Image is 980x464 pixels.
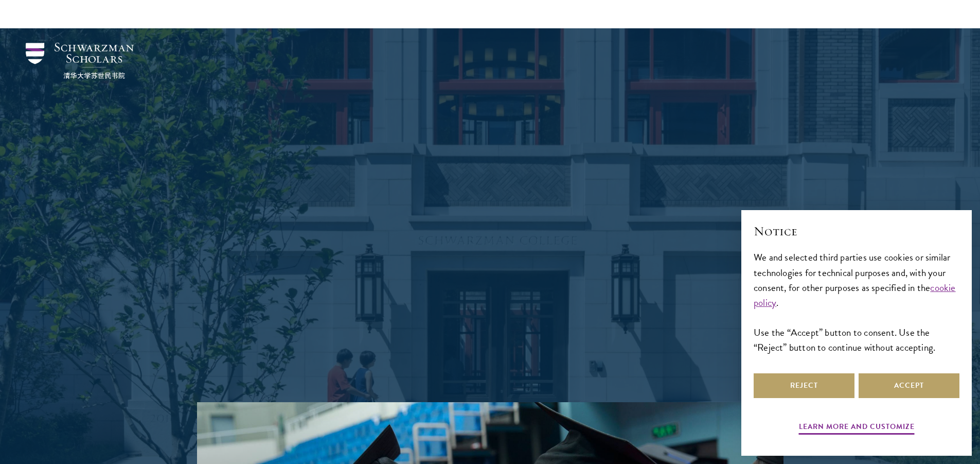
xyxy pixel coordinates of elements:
img: Schwarzman Scholars [26,43,134,79]
div: We and selected third parties use cookies or similar technologies for technical purposes and, wit... [754,250,959,354]
button: Accept [859,373,959,398]
h2: Notice [754,222,959,240]
button: Reject [754,373,854,398]
a: cookie policy [754,280,956,310]
button: Learn more and customize [799,420,915,436]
